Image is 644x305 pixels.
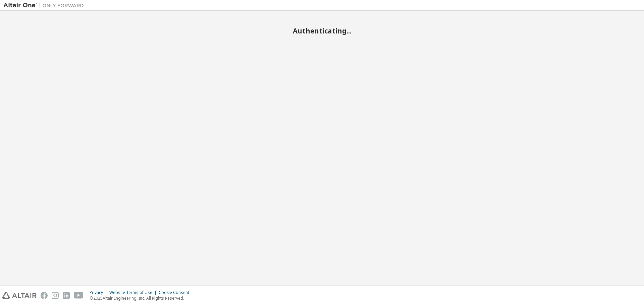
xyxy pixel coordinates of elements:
img: Altair One [3,2,87,9]
img: facebook.svg [41,292,48,299]
div: Cookie Consent [159,290,193,295]
div: Website Terms of Use [109,290,159,295]
div: Privacy [90,290,109,295]
p: © 2025 Altair Engineering, Inc. All Rights Reserved. [90,295,193,301]
img: youtube.svg [74,292,84,299]
h2: Authenticating... [3,26,641,35]
img: altair_logo.svg [2,292,37,299]
img: linkedin.svg [63,292,70,299]
img: instagram.svg [52,292,59,299]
